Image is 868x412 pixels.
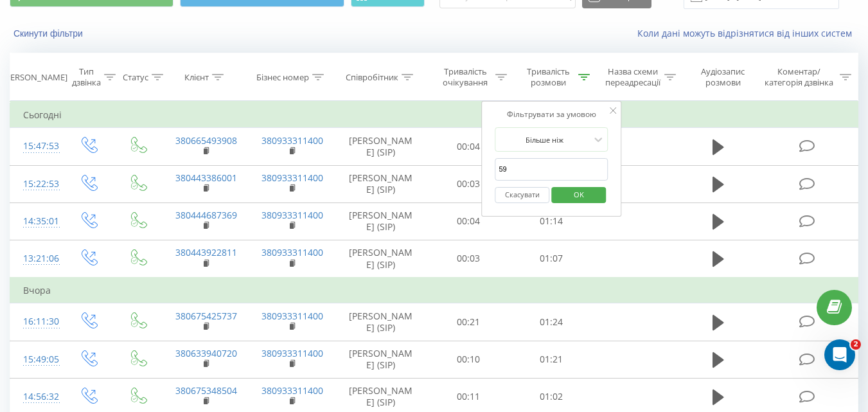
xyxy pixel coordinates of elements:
button: OK [551,187,606,203]
td: [PERSON_NAME] (SIP) [335,341,427,378]
a: 380444687369 [175,209,237,221]
td: 00:04 [427,128,510,165]
td: 00:04 [427,202,510,240]
td: 01:14 [510,202,593,240]
td: [PERSON_NAME] (SIP) [335,240,427,278]
div: 16:11:30 [23,309,50,334]
div: 15:22:53 [23,172,50,197]
div: Тривалість очікування [439,66,492,88]
a: 380933311400 [261,347,323,359]
a: 380665493908 [175,134,237,147]
div: Аудіозапис розмови [691,66,756,88]
td: Вчора [10,278,858,303]
div: 14:35:01 [23,209,50,234]
td: 01:24 [510,303,593,341]
a: 380933311400 [261,209,323,221]
div: 15:47:53 [23,134,50,159]
a: 380443386001 [175,172,237,184]
div: Тип дзвінка [72,66,101,88]
td: 01:21 [510,341,593,378]
td: Сьогодні [10,102,858,128]
div: Фільтрувати за умовою [495,108,608,121]
div: Клієнт [184,72,209,83]
a: 380633940720 [175,347,237,359]
div: 14:56:32 [23,384,50,409]
button: Скинути фільтри [10,28,89,39]
td: 00:10 [427,341,510,378]
td: 00:03 [427,240,510,278]
a: 380675348504 [175,384,237,397]
td: [PERSON_NAME] (SIP) [335,128,427,165]
span: 2 [851,339,861,350]
div: Співробітник [346,72,398,83]
td: [PERSON_NAME] (SIP) [335,165,427,202]
div: Коментар/категорія дзвінка [761,66,837,88]
td: 00:03 [427,165,510,202]
div: Назва схеми переадресації [605,66,661,88]
a: 380933311400 [261,310,323,322]
td: 00:21 [427,303,510,341]
td: 01:07 [510,240,593,278]
a: 380933311400 [261,172,323,184]
iframe: Intercom live chat [824,339,855,370]
td: [PERSON_NAME] (SIP) [335,202,427,240]
a: 380933311400 [261,134,323,147]
div: 13:21:06 [23,246,50,271]
div: [PERSON_NAME] [3,72,67,83]
a: 380933311400 [261,246,323,258]
a: Коли дані можуть відрізнятися вiд інших систем [637,27,858,39]
div: 15:49:05 [23,347,50,372]
div: Тривалість розмови [522,66,575,88]
div: Статус [123,72,148,83]
input: 00:00 [495,158,608,181]
td: [PERSON_NAME] (SIP) [335,303,427,341]
div: Бізнес номер [256,72,309,83]
button: Скасувати [495,187,549,203]
a: 380933311400 [261,384,323,397]
a: 380675425737 [175,310,237,322]
a: 380443922811 [175,246,237,258]
span: OK [561,184,597,204]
